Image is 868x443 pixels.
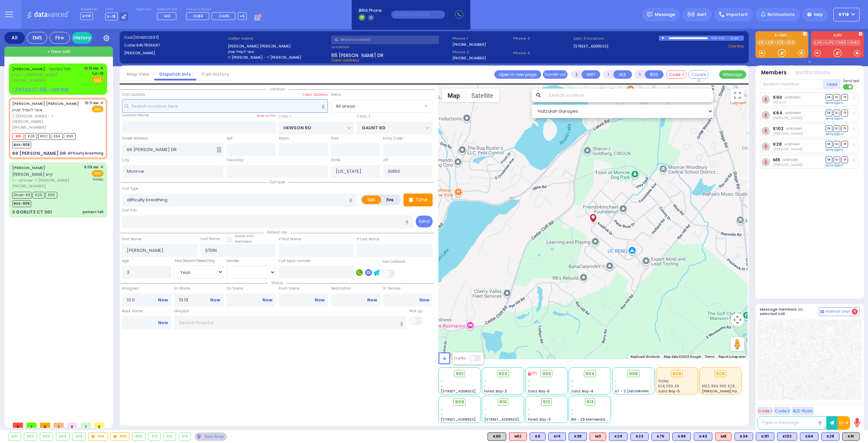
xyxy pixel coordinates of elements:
[826,101,844,105] a: Send again
[528,379,530,384] span: -
[383,286,432,291] label: In Service
[841,125,848,132] span: TR
[717,34,718,42] div: /
[757,40,766,45] a: K91
[24,433,37,440] div: 902
[826,132,844,136] a: Send again
[573,36,659,41] label: Last 3 location
[711,34,717,42] div: 0:00
[279,114,291,119] label: Cross 1
[756,432,774,441] div: BLS
[174,286,223,291] label: En Route
[697,12,707,18] span: Alert
[813,40,824,45] a: KJFD
[795,69,830,77] button: Notifications
[573,43,608,49] a: [STREET_ADDRESS]
[226,158,243,163] label: Township
[136,42,160,48] span: 8457836687
[484,384,486,389] span: -
[122,92,145,97] label: Call Location
[331,99,432,112] span: All areas
[93,177,103,182] span: Valley
[84,66,98,71] span: 10:13 AM
[154,71,196,77] a: Dispatch info
[235,239,252,244] span: members
[757,407,773,415] button: Code 1
[441,384,443,389] span: -
[528,384,530,389] span: -
[671,370,683,377] div: 906
[122,186,138,191] label: Call Type
[85,100,98,106] span: 10:11 AM
[164,433,176,440] div: 912
[825,309,850,314] span: Internal Chat
[415,196,428,203] p: Tone
[264,230,291,235] span: Patient info
[571,384,573,389] span: -
[841,141,848,147] span: TR
[819,307,860,316] button: Internal Chat 4
[672,432,691,441] div: BLS
[67,423,77,428] span: 0
[773,131,803,136] span: Avigdor Weinberger
[200,236,220,242] label: Last Name
[122,208,137,213] label: Call Info
[841,110,848,116] span: TR
[315,297,324,303] a: Now
[499,399,507,405] span: 910
[331,158,340,163] label: State
[826,94,832,100] span: DR
[279,136,289,141] label: Room
[824,40,835,45] a: KJPS
[843,84,854,90] label: Turn off text
[543,399,550,405] span: 912
[484,379,486,384] span: -
[833,8,860,21] button: KY18
[466,89,499,102] button: Show satellite imagery
[666,70,687,79] button: Code-1
[359,7,381,14] span: BRIA Phone
[569,432,587,441] div: BLS
[12,150,66,157] div: 66 [PERSON_NAME] DR
[367,297,377,303] a: Now
[80,7,97,12] label: Dispatcher
[174,316,407,329] input: Search hospital
[357,114,371,119] label: Cross 2
[773,162,803,167] span: Moses Roth
[256,113,276,118] label: Save as POI
[702,384,742,389] span: K102, K64, K90, K28, M8
[728,43,744,49] a: Use this
[67,151,103,156] div: difficulty breathing
[814,12,823,18] span: Help
[528,389,550,394] span: Sanz Bay-6
[84,165,98,170] span: 9:09 AM
[766,40,775,45] a: K18
[111,433,129,440] div: 908
[494,70,541,79] a: Open in new page
[331,44,450,50] label: Location
[731,89,744,102] button: Toggle fullscreen view
[12,200,31,207] span: BUS-906
[586,399,594,405] span: 913
[279,258,311,264] label: Call back number
[658,379,669,384] span: Valley
[9,433,21,440] div: 901
[441,379,443,384] span: -
[775,40,785,45] a: K28
[658,384,679,389] span: K24, K90, K9
[658,389,680,394] span: Sanz Bay-5
[80,12,93,20] span: KY18
[734,432,753,441] div: BLS
[64,133,76,140] span: K90
[548,432,566,441] div: BLS
[785,95,801,100] span: unknown
[27,10,72,19] img: Logo
[331,100,423,112] span: All areas
[47,48,70,55] span: + New call
[800,432,818,441] div: BLS
[615,389,665,394] span: AT - 2 [GEOGRAPHIC_DATA]
[4,32,25,44] div: All
[331,136,339,141] label: Floor
[92,170,103,177] span: EMS
[609,432,628,441] div: BLS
